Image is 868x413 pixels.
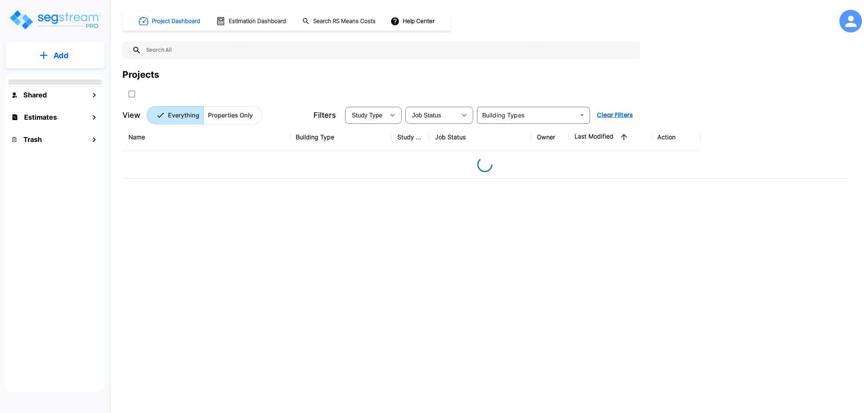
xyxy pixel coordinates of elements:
th: Building Type [290,123,391,151]
th: Study Type [391,123,429,151]
h1: Estimation Dashboard [229,17,286,26]
p: Everything [168,111,199,120]
th: Owner [531,123,568,151]
th: Last Modified [568,123,651,151]
button: Project Dashboard [136,13,204,29]
button: Clear Filters [594,108,636,123]
span: Job Status [412,112,441,119]
button: Everything [147,106,204,124]
button: Add [5,45,105,66]
h1: Estimates [24,112,57,122]
th: Job Status [429,123,531,151]
div: Select [407,105,457,126]
h1: Project Dashboard [152,17,200,26]
div: Projects [122,68,159,82]
h1: Search RS Means Costs [313,17,376,26]
p: Add [53,50,69,61]
p: Properties Only [208,111,253,120]
input: Building Types [479,110,575,120]
button: SelectAll [124,86,139,102]
button: Help Center [389,14,437,28]
div: Platform [147,106,262,124]
h1: Shared [23,90,47,100]
th: Name [122,123,290,151]
img: Logo [9,9,101,31]
button: Estimation Dashboard [213,13,290,29]
p: View [122,109,141,121]
button: Open [577,110,587,120]
th: Action [651,123,700,151]
h1: Trash [23,134,42,145]
p: Filters [313,109,336,121]
button: Search RS Means Costs [299,14,380,29]
input: Search All [141,42,636,59]
span: Study Type [352,112,382,119]
div: Select [347,105,385,126]
button: Properties Only [203,106,262,124]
